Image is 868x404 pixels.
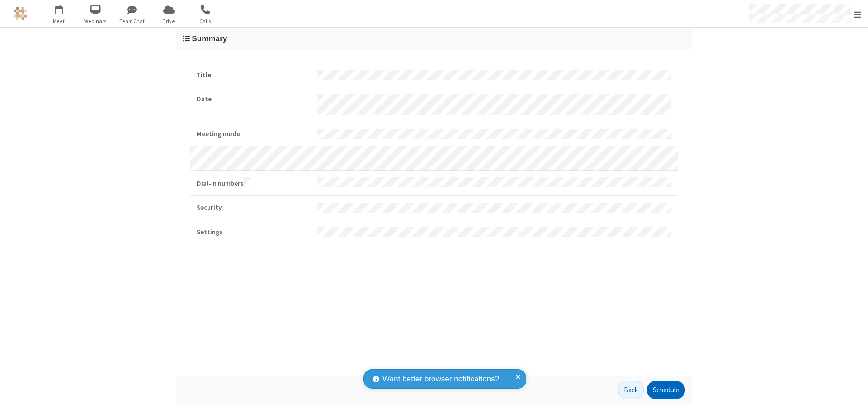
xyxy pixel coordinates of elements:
[189,17,222,25] span: Calls
[115,17,149,25] span: Team Chat
[152,17,186,25] span: Drive
[192,34,227,43] span: Summary
[647,381,685,399] button: Schedule
[79,17,113,25] span: Webinars
[197,94,310,105] strong: Date
[197,177,310,189] strong: Dial-in numbers
[197,70,310,81] strong: Title
[197,129,310,139] strong: Meeting mode
[845,380,861,398] iframe: Chat
[42,17,76,25] span: Meet
[197,203,310,213] strong: Security
[14,7,27,20] img: QA Selenium DO NOT DELETE OR CHANGE
[197,227,310,238] strong: Settings
[382,373,499,385] span: Want better browser notifications?
[618,381,644,399] button: Back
